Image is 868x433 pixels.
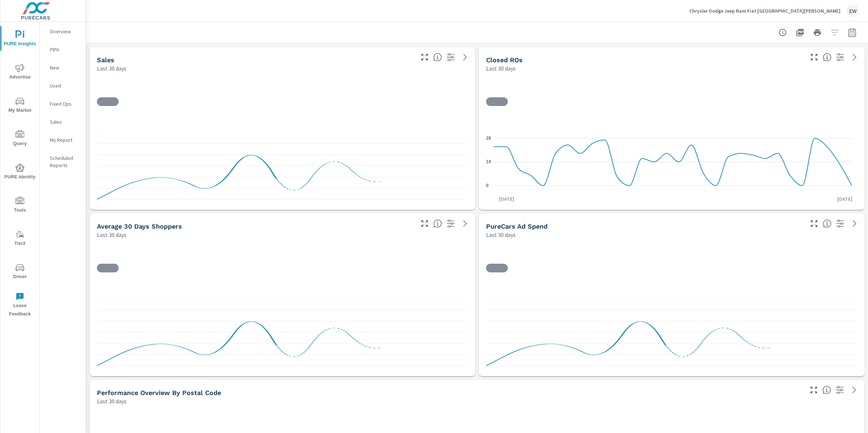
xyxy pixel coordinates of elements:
span: Total cost of media for all PureCars channels for the selected dealership group over the selected... [823,219,831,228]
h5: Average 30 Days Shoppers [97,222,182,230]
text: 0 [486,183,489,188]
h5: PureCars Ad Spend [486,222,548,230]
a: See more details in report [459,218,471,229]
a: See more details in report [849,51,860,63]
div: nav menu [0,22,39,321]
p: [DATE] [494,195,519,203]
p: Overview [50,28,80,35]
span: Number of vehicles sold by the dealership over the selected date range. [Source: This data is sou... [433,53,442,61]
span: Tools [3,197,37,215]
div: New [40,62,86,73]
button: Make Fullscreen [808,384,820,396]
p: Last 30 days [97,64,127,73]
p: Last 30 days [486,64,516,73]
p: Used [50,82,80,89]
p: Last 30 days [97,230,127,239]
button: Make Fullscreen [808,51,820,63]
span: Number of Repair Orders Closed by the selected dealership group over the selected time range. [So... [823,53,831,61]
span: Driver [3,263,37,281]
span: A rolling 30 day total of daily Shoppers on the dealership website, averaged over the selected da... [433,219,442,228]
span: PURE Insights [3,30,37,48]
button: Make Fullscreen [808,218,820,229]
p: Last 30 days [486,230,516,239]
button: Make Fullscreen [419,51,430,63]
button: "Export Report to PDF" [793,25,807,40]
div: Used [40,80,86,91]
p: Fixed Ops [50,100,80,107]
a: See more details in report [849,218,860,229]
span: Advertise [3,64,37,81]
div: Overview [40,26,86,37]
a: See more details in report [459,51,471,63]
button: Make Fullscreen [419,218,430,229]
span: Understand performance data by postal code. Individual postal codes can be selected and expanded ... [822,386,831,394]
button: Select Date Range [845,25,859,40]
span: PURE Identity [3,164,37,181]
h5: Closed ROs [486,56,523,64]
span: Tier2 [3,230,37,248]
p: New [50,64,80,71]
div: PIPA [40,44,86,55]
p: Sales [50,118,80,126]
span: Query [3,130,37,148]
text: 14 [486,159,491,164]
h5: Performance Overview By Postal Code [97,389,221,396]
p: PIPA [50,46,80,53]
p: My Report [50,136,80,144]
span: My Market [3,97,37,115]
p: [DATE] [832,195,858,203]
p: Chrysler Dodge Jeep Ram Fiat [GEOGRAPHIC_DATA][PERSON_NAME] [689,8,841,14]
div: Fixed Ops [40,98,86,109]
div: My Report [40,135,86,145]
p: Scheduled Reports [50,154,80,169]
button: Print Report [810,25,825,40]
p: Last 30 days [97,397,127,406]
div: Sales [40,116,86,127]
div: EW [846,4,859,17]
a: See more details in report [848,384,860,396]
h5: Sales [97,56,114,64]
span: Leave Feedback [3,292,37,318]
div: Scheduled Reports [40,153,86,171]
text: 28 [486,135,491,140]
